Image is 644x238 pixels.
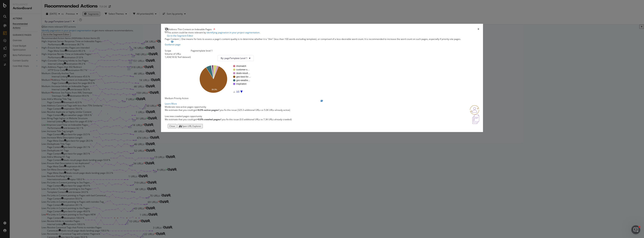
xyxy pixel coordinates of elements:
text: inspiration [236,83,247,85]
iframe: Intercom live chat [631,225,640,234]
div: Learn More [165,102,479,105]
a: identifying pagination in your project segmentation [206,31,259,34]
div: info banner [165,31,479,37]
strong: +6.5% active pages [197,108,218,112]
button: Close [168,124,177,128]
div: eye-slash [165,28,168,31]
img: e5DMFwAAAABJRU5ErkJggg== [472,115,479,124]
img: RO06QsNG.png [470,105,479,115]
div: Volume of URLs [165,52,191,55]
a: Learn More [165,100,479,105]
div: ( 18.92 % of dataset ) [171,55,191,59]
a: Guidance page [165,41,180,46]
p: We estimate that you could get if you fix this issue (0.0 additional URLs vs 7.3K URLs already cr... [165,118,292,121]
button: By: pageTemplate Level 1 [218,55,254,61]
span: Page Content [165,37,179,41]
span: Address Thin Content on Indexable Pages [168,28,212,31]
div: times [478,28,479,31]
svg: A chart. [194,64,254,94]
div: Moderate new active pages opportunity [165,105,290,108]
text: 1/2 [236,90,239,93]
div: This action could be more relevant by . [167,31,260,37]
a: Go to the Segment Editor [167,34,193,37]
span: By: pageTemplate Level 1 [221,57,247,60]
span: | [179,37,181,41]
strong: +0.0% crawled pages [197,118,220,121]
text: customer-s… [236,68,250,71]
div: Open URL Explorer [182,125,201,128]
text: geo-best-for… [236,75,251,78]
div: 1,434 [165,55,171,59]
div: Pagetemplate level 1 [191,49,257,52]
div: Close [169,125,175,128]
div: Scope [165,49,191,52]
div: Low new crawled pages opportunity [165,115,292,118]
div: One means for bots to assess a page's content quality is to determine whether it is "thin" (less ... [165,37,461,41]
text: 84.9% [212,89,217,91]
div: modal [161,24,483,132]
span: Medium Priority Action [165,97,189,100]
text: #nomatch [236,65,246,67]
p: We estimate that you could get if you fix this issue (325.3 additional URLs vs 5.0K URLs already ... [165,108,290,112]
text: geo-weathe… [236,79,250,82]
div: Guidance page [165,43,180,46]
text: deals-result… [236,72,250,75]
button: Open URL Explorer [177,124,203,128]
